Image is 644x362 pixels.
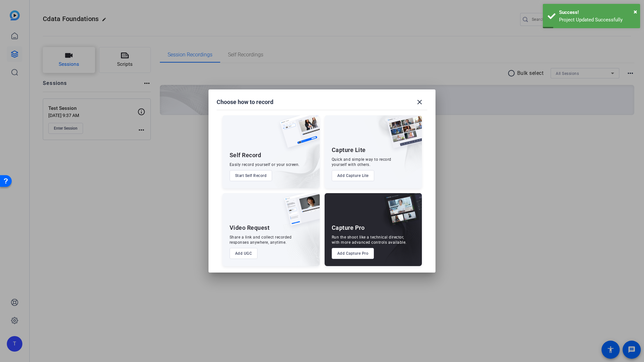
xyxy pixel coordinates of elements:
[280,193,320,232] img: ugc-content.png
[332,224,365,232] div: Capture Pro
[230,170,272,181] button: Start Self Record
[364,115,422,180] img: embarkstudio-capture-lite.png
[230,248,258,259] button: Add UGC
[634,8,637,16] span: ×
[374,201,422,266] img: embarkstudio-capture-pro.png
[263,129,320,188] img: embarkstudio-self-record.png
[332,157,391,167] div: Quick and simple way to record yourself with others.
[230,151,261,159] div: Self Record
[332,235,407,245] div: Run the shoot like a technical director, with more advanced controls available.
[379,193,422,233] img: capture-pro.png
[230,162,300,167] div: Easily record yourself or your screen.
[282,213,320,266] img: embarkstudio-ugc-content.png
[332,248,374,259] button: Add Capture Pro
[230,224,270,232] div: Video Request
[416,98,423,106] mat-icon: close
[217,98,273,106] h1: Choose how to record
[275,115,320,154] img: self-record.png
[559,16,635,24] div: Project Updated Successfully
[230,235,292,245] div: Share a link and collect recorded responses anywhere, anytime.
[332,146,366,154] div: Capture Lite
[382,115,422,155] img: capture-lite.png
[559,9,635,16] div: Success!
[332,170,374,181] button: Add Capture Lite
[634,7,637,17] button: Close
